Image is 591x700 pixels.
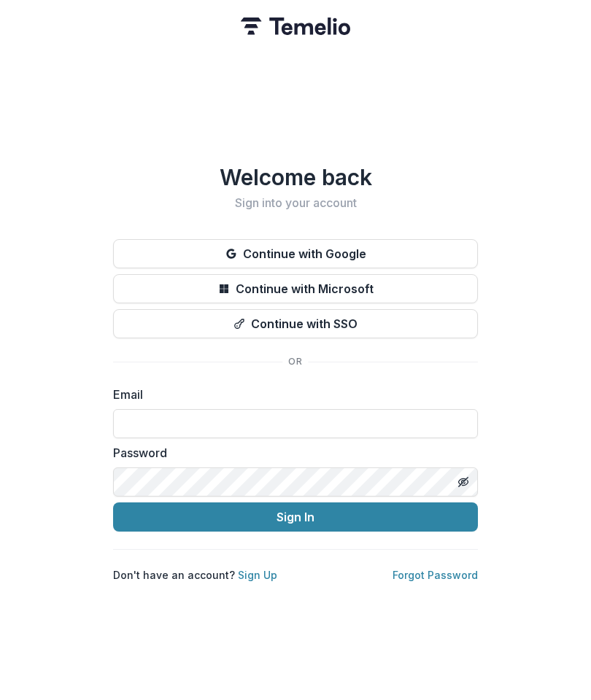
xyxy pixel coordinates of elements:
a: Sign Up [238,569,277,581]
label: Password [113,444,469,462]
button: Continue with Microsoft [113,274,478,303]
img: Temelio [241,17,350,35]
button: Toggle password visibility [452,470,475,494]
p: Don't have an account? [113,567,277,583]
h2: Sign into your account [113,196,478,210]
button: Continue with Google [113,239,478,268]
button: Continue with SSO [113,309,478,338]
a: Forgot Password [393,569,478,581]
button: Sign In [113,502,478,532]
h1: Welcome back [113,164,478,190]
label: Email [113,386,469,403]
